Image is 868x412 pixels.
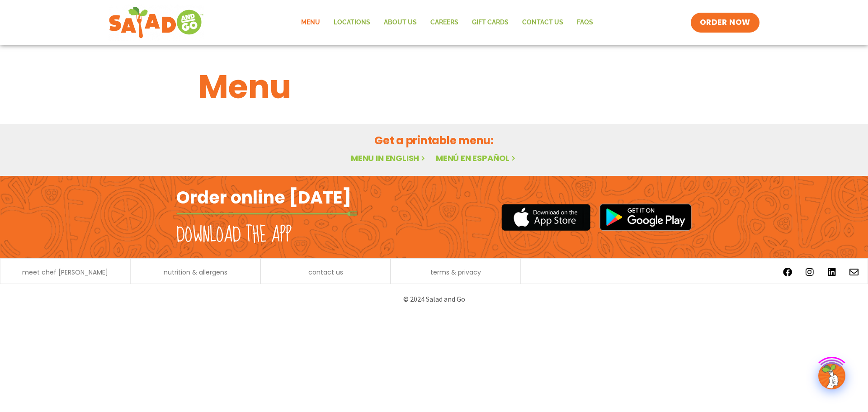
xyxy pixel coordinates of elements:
a: Locations [327,12,377,33]
a: Menu in English [351,152,427,164]
img: appstore [501,203,590,232]
span: ORDER NOW [700,17,750,28]
a: GIFT CARDS [465,12,515,33]
h2: Get a printable menu: [198,133,670,148]
a: Careers [424,12,465,33]
a: Menu [294,12,327,33]
a: meet chef [PERSON_NAME] [22,269,108,275]
a: terms & privacy [430,269,481,275]
img: fork [176,211,357,216]
a: Menú en español [436,152,517,164]
a: FAQs [570,12,600,33]
img: google_play [599,204,692,231]
a: contact us [308,269,343,275]
a: About Us [377,12,424,33]
nav: Menu [294,12,600,33]
img: new-SAG-logo-768×292 [108,5,204,41]
h1: Menu [198,62,670,111]
a: Contact Us [515,12,570,33]
a: ORDER NOW [691,13,759,33]
h2: Order online [DATE] [176,186,351,208]
h2: Download the app [176,223,292,248]
a: nutrition & allergens [164,269,227,275]
p: © 2024 Salad and Go [181,293,687,305]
